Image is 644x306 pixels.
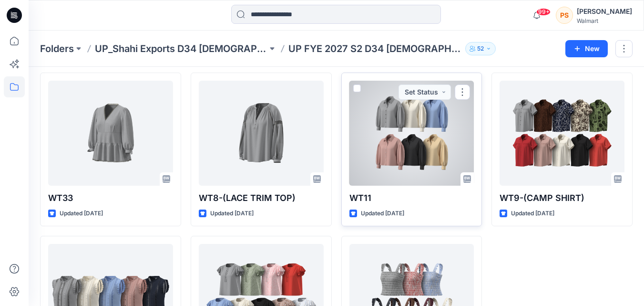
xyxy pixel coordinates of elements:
a: Folders [40,42,74,55]
p: Updated [DATE] [60,209,103,219]
p: WT11 [349,191,474,205]
p: WT8-(LACE TRIM TOP) [199,191,324,205]
div: PS [556,7,573,24]
button: New [565,40,608,57]
p: 52 [477,43,484,54]
div: [PERSON_NAME] [577,6,632,17]
div: Walmart [577,17,632,24]
a: WT8-(LACE TRIM TOP) [199,81,324,186]
button: 52 [465,42,496,55]
p: WT9-(CAMP SHIRT) [500,191,624,205]
p: UP FYE 2027 S2 D34 [DEMOGRAPHIC_DATA] Woven Tops [288,42,461,55]
p: Updated [DATE] [361,209,404,219]
a: WT11 [349,81,474,186]
a: UP_Shahi Exports D34 [DEMOGRAPHIC_DATA] Tops [95,42,267,55]
p: Updated [DATE] [511,209,554,219]
p: WT33 [48,191,173,205]
a: WT33 [48,81,173,186]
span: 99+ [536,8,551,16]
p: Updated [DATE] [210,209,254,219]
a: WT9-(CAMP SHIRT) [500,81,624,186]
